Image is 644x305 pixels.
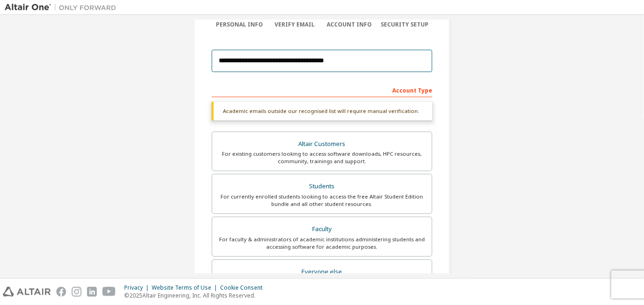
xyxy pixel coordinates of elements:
div: Everyone else [218,265,426,278]
div: Cookie Consent [220,284,268,292]
div: Security Setup [377,21,433,28]
div: Account Info [322,21,377,28]
div: For faculty & administrators of academic institutions administering students and accessing softwa... [218,236,426,251]
div: Personal Info [212,21,267,28]
div: Privacy [124,284,152,292]
img: Altair One [5,3,121,12]
img: linkedin.svg [87,287,97,297]
div: Verify Email [267,21,322,28]
div: Account Type [212,82,432,97]
img: instagram.svg [72,287,81,297]
img: youtube.svg [102,287,116,297]
div: Altair Customers [218,138,426,151]
div: For currently enrolled students looking to access the free Altair Student Edition bundle and all ... [218,193,426,208]
div: Academic emails outside our recognised list will require manual verification. [212,102,432,120]
div: Students [218,180,426,193]
div: For existing customers looking to access software downloads, HPC resources, community, trainings ... [218,150,426,165]
div: Website Terms of Use [152,284,220,292]
p: © 2025 Altair Engineering, Inc. All Rights Reserved. [124,292,268,299]
img: altair_logo.svg [3,287,51,297]
img: facebook.svg [56,287,66,297]
div: Faculty [218,223,426,236]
